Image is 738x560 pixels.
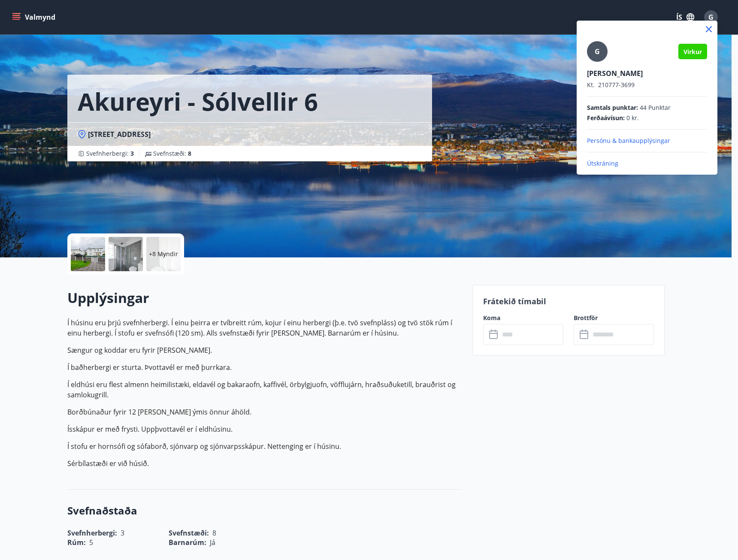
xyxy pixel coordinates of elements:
span: Virkur [684,48,702,56]
span: Samtals punktar : [587,103,638,112]
span: G [595,47,600,56]
p: [PERSON_NAME] [587,69,707,78]
span: Ferðaávísun : [587,114,625,122]
span: Kt. [587,81,595,89]
span: 44 Punktar [640,103,671,112]
p: Persónu & bankaupplýsingar [587,136,707,145]
p: 210777-3699 [587,81,707,89]
p: Útskráning [587,159,707,168]
span: 0 kr. [626,114,639,122]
